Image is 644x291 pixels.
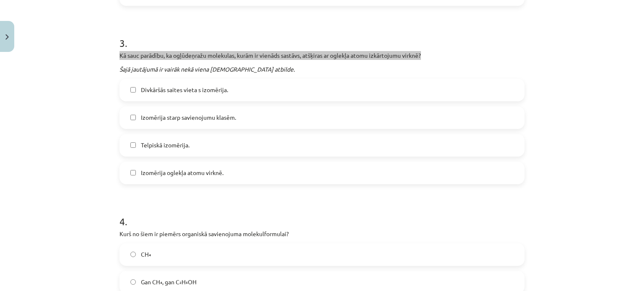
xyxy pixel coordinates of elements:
[130,142,136,148] input: Telpiskā izomērija.
[141,141,190,149] span: Telpiskā izomērija.
[130,87,136,93] input: Divkāršās saites vieta s izomērija.
[119,23,525,49] h1: 3 .
[119,201,525,227] h1: 4 .
[130,279,136,285] input: Gan CH₄, gan C₂H₅OH
[141,278,197,286] span: Gan CH₄, gan C₂H₅OH
[5,34,9,40] img: icon-close-lesson-0947bae3869378f0d4975bcd49f059093ad1ed9edebbc8119c70593378902aed.svg
[130,115,136,120] input: Izomērija starp savienojumu klasēm.
[141,168,223,177] span: Izomērija oglekļa atomu virknē.
[119,65,295,73] em: Šajā jautājumā ir vairāk nekā viena [DEMOGRAPHIC_DATA] atbilde.
[141,113,236,122] span: Izomērija starp savienojumu klasēm.
[119,51,525,60] p: Kā sauc parādību, ka ogļūdeņražu molekulas, kurām ir vienāds sastāvs, atšķiras ar oglekļa atomu i...
[119,229,525,238] p: Kurš no šiem ir piemērs organiskā savienojuma molekulformulai?
[141,85,228,94] span: Divkāršās saites vieta s izomērija.
[130,252,136,257] input: CH₄
[141,250,151,259] span: CH₄
[130,170,136,175] input: Izomērija oglekļa atomu virknē.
